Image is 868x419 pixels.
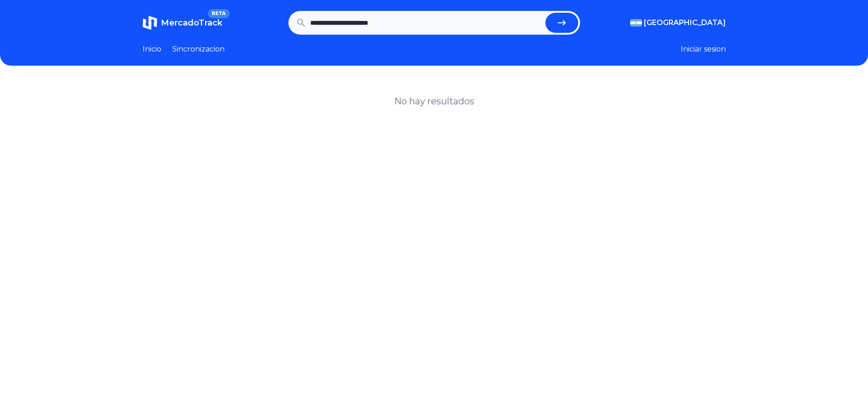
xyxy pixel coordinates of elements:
button: Iniciar sesion [681,44,726,55]
a: Inicio [143,44,161,55]
h1: No hay resultados [394,95,474,108]
span: BETA [208,9,229,18]
span: [GEOGRAPHIC_DATA] [644,17,726,28]
a: Sincronizacion [172,44,225,55]
img: MercadoTrack [143,16,157,30]
span: MercadoTrack [161,18,222,28]
a: MercadoTrackBETA [143,16,222,30]
img: Argentina [630,19,642,26]
button: [GEOGRAPHIC_DATA] [630,17,726,28]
